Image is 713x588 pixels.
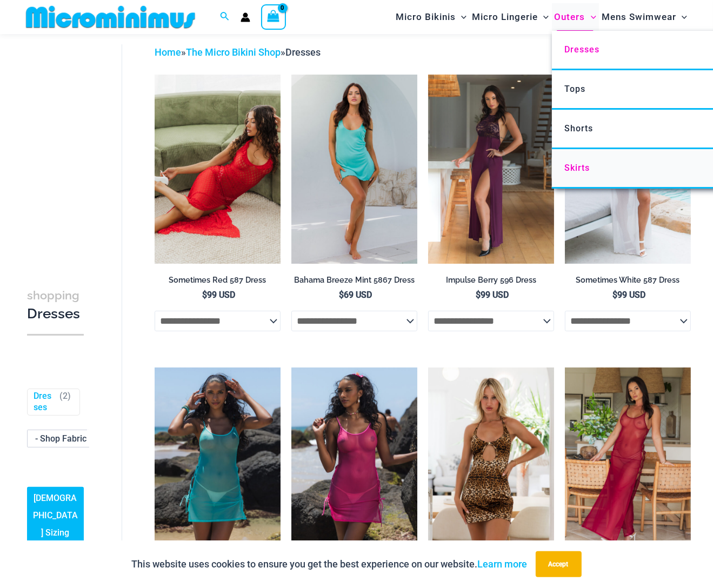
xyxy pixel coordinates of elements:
[291,275,417,285] h2: Bahama Breeze Mint 5867 Dress
[428,367,554,557] img: qui c'est leopard 5131 dress 01
[565,367,691,557] a: Pursuit Ruby Red 5840 Dress 02Pursuit Ruby Red 5840 Dress 03Pursuit Ruby Red 5840 Dress 03
[155,75,281,264] a: Sometimes Red 587 Dress 10Sometimes Red 587 Dress 09Sometimes Red 587 Dress 09
[476,290,509,300] bdi: 99 USD
[428,75,554,264] img: Impulse Berry 596 Dress 02
[202,290,207,300] span: $
[564,163,590,173] span: Skirts
[565,367,691,557] img: Pursuit Ruby Red 5840 Dress 02
[612,290,645,300] bdi: 99 USD
[565,275,691,289] a: Sometimes White 587 Dress
[155,367,281,557] img: Hot Pursuit Aqua 5140 Dress 01
[472,3,538,31] span: Micro Lingerie
[538,3,549,31] span: Menu Toggle
[585,3,596,31] span: Menu Toggle
[285,46,321,58] span: Dresses
[391,2,691,32] nav: Site Navigation
[536,551,582,577] button: Accept
[261,4,286,29] a: View Shopping Cart, empty
[428,367,554,557] a: qui c'est leopard 5131 dress 01qui c'est leopard 5131 dress 04qui c'est leopard 5131 dress 04
[132,556,528,572] p: This website uses cookies to ensure you get the best experience on our website.
[555,3,585,31] span: Outers
[428,275,554,285] h2: Impulse Berry 596 Dress
[469,3,551,31] a: Micro LingerieMenu ToggleMenu Toggle
[28,430,102,447] span: - Shop Fabric Type
[291,367,417,557] a: Hot Pursuit Rose 5140 Dress 01Hot Pursuit Rose 5140 Dress 12Hot Pursuit Rose 5140 Dress 12
[428,75,554,264] a: Impulse Berry 596 Dress 02Impulse Berry 596 Dress 03Impulse Berry 596 Dress 03
[456,3,467,31] span: Menu Toggle
[202,290,235,300] bdi: 99 USD
[291,75,417,264] img: Bahama Breeze Mint 5867 Dress 01
[35,433,108,444] span: - Shop Fabric Type
[339,290,372,300] bdi: 69 USD
[155,46,321,58] span: » »
[291,275,417,289] a: Bahama Breeze Mint 5867 Dress
[339,290,344,300] span: $
[155,275,281,285] h2: Sometimes Red 587 Dress
[63,391,68,401] span: 2
[241,12,250,22] a: Account icon link
[291,75,417,264] a: Bahama Breeze Mint 5867 Dress 01Bahama Breeze Mint 5867 Dress 03Bahama Breeze Mint 5867 Dress 03
[27,36,124,252] iframe: TrustedSite Certified
[552,3,599,31] a: OutersMenu ToggleMenu Toggle
[396,3,456,31] span: Micro Bikinis
[291,367,417,557] img: Hot Pursuit Rose 5140 Dress 01
[612,290,617,300] span: $
[602,3,676,31] span: Mens Swimwear
[565,275,691,285] h2: Sometimes White 587 Dress
[155,46,181,58] a: Home
[155,275,281,289] a: Sometimes Red 587 Dress
[27,487,84,562] a: [DEMOGRAPHIC_DATA] Sizing Guide
[220,10,230,24] a: Search icon link
[393,3,469,31] a: Micro BikinisMenu ToggleMenu Toggle
[676,3,687,31] span: Menu Toggle
[27,286,84,323] h3: Dresses
[564,44,599,55] span: Dresses
[476,290,481,300] span: $
[155,367,281,557] a: Hot Pursuit Aqua 5140 Dress 01Hot Pursuit Aqua 5140 Dress 06Hot Pursuit Aqua 5140 Dress 06
[428,275,554,289] a: Impulse Berry 596 Dress
[59,391,71,413] span: ( )
[564,123,593,133] span: Shorts
[27,289,79,302] span: shopping
[564,84,585,94] span: Tops
[155,75,281,264] img: Sometimes Red 587 Dress 10
[478,558,528,570] a: Learn more
[186,46,281,58] a: The Micro Bikini Shop
[599,3,690,31] a: Mens SwimwearMenu ToggleMenu Toggle
[22,5,199,29] img: MM SHOP LOGO FLAT
[34,391,55,413] a: Dresses
[27,430,103,447] span: - Shop Fabric Type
